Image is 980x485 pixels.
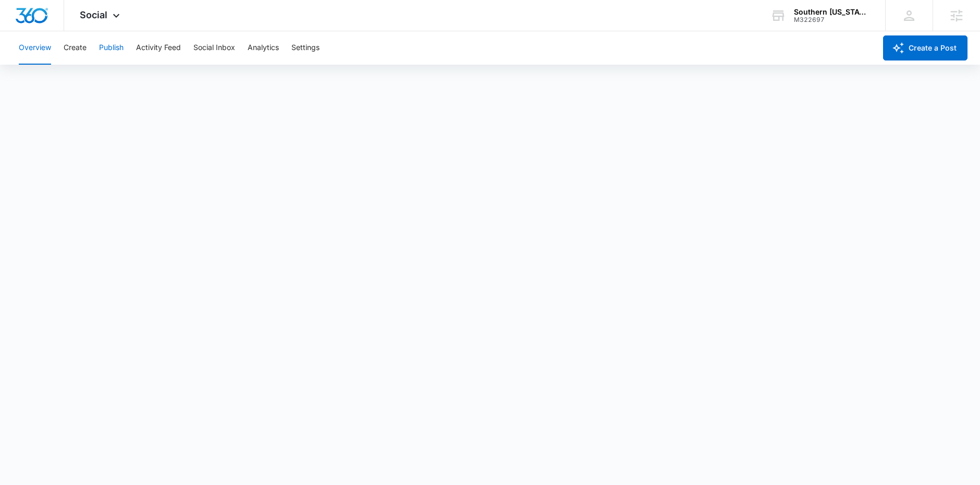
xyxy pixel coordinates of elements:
[99,31,124,65] button: Publish
[794,16,870,23] div: account id
[64,31,87,65] button: Create
[193,31,235,65] button: Social Inbox
[291,31,320,65] button: Settings
[794,8,870,16] div: account name
[136,31,181,65] button: Activity Feed
[19,31,51,65] button: Overview
[883,35,967,60] button: Create a Post
[248,31,279,65] button: Analytics
[80,9,107,20] span: Social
